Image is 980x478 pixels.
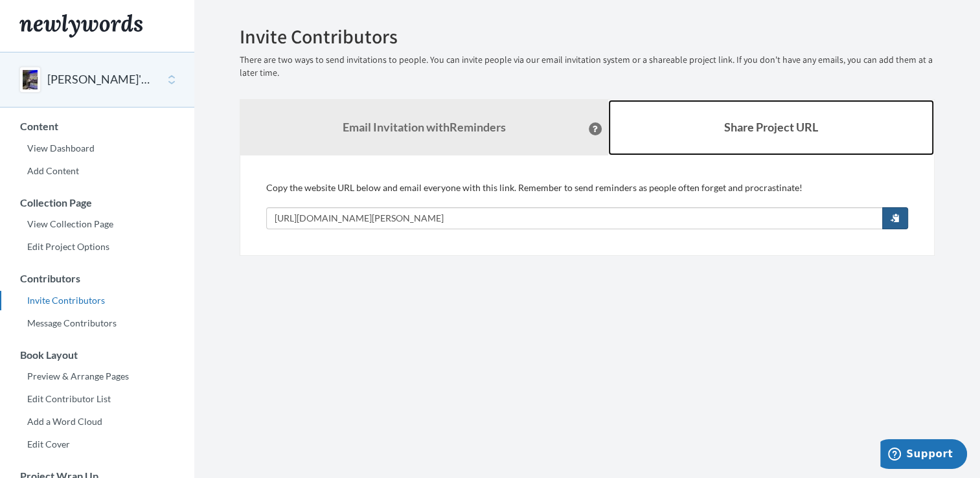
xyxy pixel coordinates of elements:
[240,26,935,47] h2: Invite Contributors
[1,273,194,284] h3: Contributors
[1,197,194,209] h3: Collection Page
[880,439,967,472] iframe: Opens a widget where you can chat to one of our agents
[19,14,142,38] img: Newlywords logo
[47,71,152,88] button: [PERSON_NAME]'s Retirement
[1,349,194,361] h3: Book Layout
[240,54,935,80] p: There are two ways to send invitations to people. You can invite people via our email invitation ...
[1,120,194,132] h3: Content
[266,181,908,229] div: Copy the website URL below and email everyone with this link. Remember to send reminders as peopl...
[343,120,506,134] strong: Email Invitation with Reminders
[724,120,818,134] b: Share Project URL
